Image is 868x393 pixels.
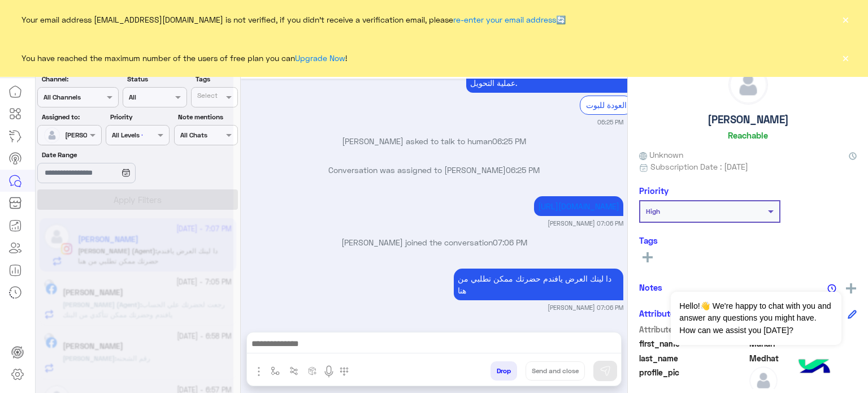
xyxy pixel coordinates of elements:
div: loading... [124,125,144,145]
span: first_name [639,338,747,349]
span: 06:25 PM [492,136,526,146]
span: 07:06 PM [493,237,527,247]
p: 7/10/2025, 7:06 PM [454,269,623,300]
small: 06:25 PM [597,118,623,127]
img: make a call [340,367,349,376]
img: create order [308,366,317,375]
span: Unknown [639,149,683,161]
span: Subscription Date : [DATE] [650,161,748,172]
b: High [646,207,660,215]
button: create order [303,361,322,380]
span: You have reached the maximum number of the users of free plan you can ! [21,52,347,64]
span: Attribute Name [639,323,747,335]
h6: Notes [639,282,662,292]
img: Trigger scenario [289,366,298,375]
a: Upgrade Now [295,53,345,63]
div: العودة للبوت [580,96,633,114]
p: [PERSON_NAME] joined the conversation [245,236,623,248]
button: Send and close [526,361,585,381]
button: × [840,14,851,25]
img: add [846,283,856,293]
button: Trigger scenario [285,361,303,380]
span: Hello!👋 We're happy to chat with you and answer any questions you might have. How can we assist y... [671,292,841,345]
h5: [PERSON_NAME] [708,113,789,126]
span: 06:25 PM [506,165,540,175]
img: select flow [271,366,280,375]
a: re-enter your email address [453,15,556,24]
img: defaultAdmin.png [729,66,767,104]
p: [PERSON_NAME] asked to talk to human [245,135,623,147]
button: × [840,52,851,63]
img: send message [600,365,611,377]
img: hulul-logo.png [795,348,834,387]
div: Select [196,90,218,103]
small: [PERSON_NAME] 07:06 PM [548,303,623,312]
p: 7/10/2025, 7:06 PM [534,196,623,216]
button: select flow [266,361,285,380]
img: send attachment [252,365,266,378]
h6: Tags [639,235,857,245]
span: Medhat [749,352,857,364]
span: Your email address [EMAIL_ADDRESS][DOMAIN_NAME] is not verified, if you didn't receive a verifica... [21,14,566,25]
h6: Attributes [639,308,679,318]
small: [PERSON_NAME] 07:06 PM [548,219,623,228]
span: profile_pic [639,366,747,392]
img: send voice note [322,365,336,378]
button: Drop [491,361,517,381]
h6: Priority [639,185,669,196]
a: [URL][DOMAIN_NAME] [538,201,619,211]
p: Conversation was assigned to [PERSON_NAME] [245,164,623,176]
span: last_name [639,352,747,364]
h6: Reachable [728,130,768,140]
